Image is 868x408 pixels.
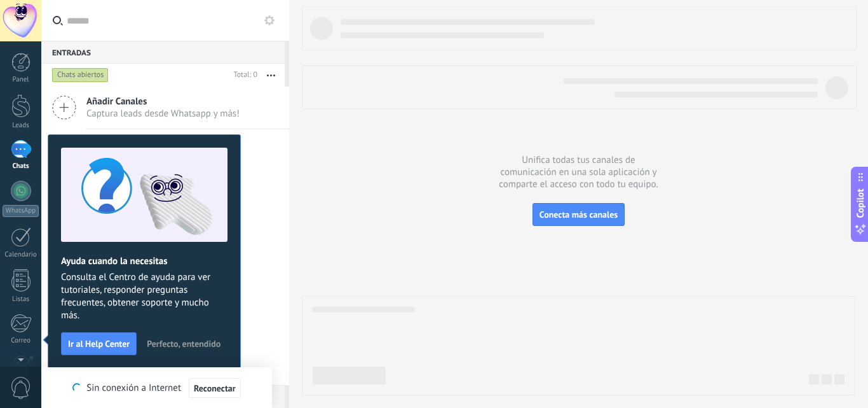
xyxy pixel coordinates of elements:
[41,41,285,64] div: Entradas
[141,334,226,353] button: Perfecto, entendido
[52,67,109,83] div: Chats abiertos
[3,251,39,259] div: Calendario
[539,209,618,220] span: Conecta más canales
[194,384,236,393] span: Reconectar
[854,188,867,218] span: Copilot
[3,76,39,84] div: Panel
[229,69,257,81] div: Total: 0
[3,337,39,345] div: Correo
[61,255,227,267] h2: Ayuda cuando la necesitas
[3,295,39,304] div: Listas
[72,377,240,398] div: Sin conexión a Internet
[532,203,625,226] button: Conecta más canales
[61,271,227,322] span: Consulta el Centro de ayuda para ver tutoriales, responder preguntas frecuentes, obtener soporte ...
[147,339,220,348] span: Perfecto, entendido
[189,378,241,398] button: Reconectar
[86,108,240,120] span: Captura leads desde Whatsapp y más!
[68,339,130,348] span: Ir al Help Center
[3,122,39,130] div: Leads
[3,162,39,171] div: Chats
[86,95,240,108] span: Añadir Canales
[3,205,39,217] div: WhatsApp
[61,332,137,355] button: Ir al Help Center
